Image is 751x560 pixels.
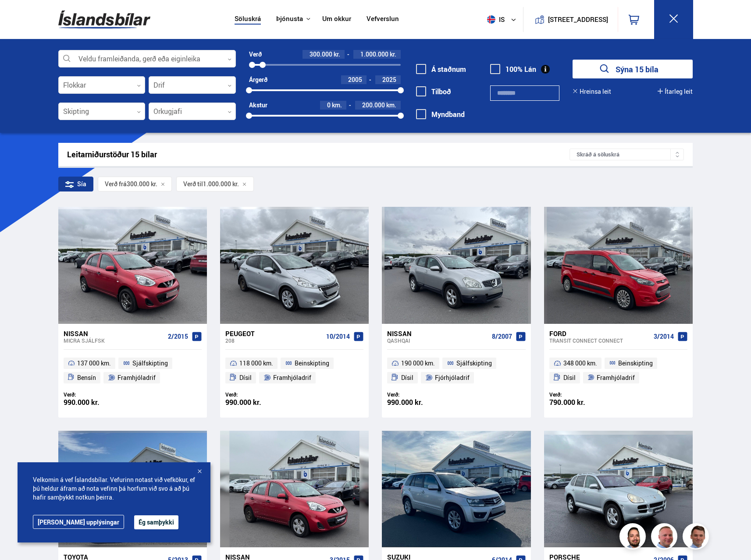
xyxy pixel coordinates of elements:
[573,60,693,78] button: Sýna 15 bíla
[573,88,611,95] button: Hreinsa leit
[64,399,133,406] div: 990.000 kr.
[549,391,619,398] div: Verð:
[401,372,413,383] span: Dísil
[382,75,396,84] span: 2025
[487,15,495,24] img: svg+xml;base64,PHN2ZyB4bWxucz0iaHR0cDovL3d3dy53My5vcmcvMjAwMC9zdmciIHdpZHRoPSI1MTIiIGhlaWdodD0iNT...
[105,181,127,188] span: Verð frá
[7,4,33,30] button: Open LiveChat chat widget
[658,88,693,95] button: Ítarleg leit
[168,333,188,340] span: 2/2015
[273,372,311,383] span: Framhjóladrif
[77,358,111,369] span: 137 000 km.
[549,399,619,406] div: 790.000 kr.
[64,391,133,398] div: Verð:
[549,330,650,337] div: Ford
[401,358,435,369] span: 190 000 km.
[220,324,369,418] a: Peugeot 208 10/2014 118 000 km. Beinskipting Dísil Framhjóladrif Verð: 990.000 kr.
[528,7,613,32] a: [STREET_ADDRESS]
[77,372,96,383] span: Bensín
[33,515,124,529] a: [PERSON_NAME] upplýsingar
[387,391,456,398] div: Verð:
[239,372,252,383] span: Dísil
[310,50,332,58] span: 300.000
[563,358,597,369] span: 348 000 km.
[183,181,203,188] span: Verð til
[132,358,168,369] span: Sjálfskipting
[327,101,331,109] span: 0
[58,5,150,34] img: G0Ugv5HjCgRt.svg
[569,149,684,160] div: Skráð á söluskrá
[654,333,674,340] span: 3/2014
[362,101,385,109] span: 200.000
[387,399,456,406] div: 990.000 kr.
[552,16,605,23] button: [STREET_ADDRESS]
[58,177,93,191] div: Sía
[249,102,267,109] div: Akstur
[276,15,303,23] button: Þjónusta
[235,15,261,24] a: Söluskrá
[225,330,323,337] div: Peugeot
[484,15,505,24] span: is
[322,15,351,24] a: Um okkur
[127,181,157,188] span: 300.000 kr.
[416,88,451,96] label: Tilboð
[67,150,570,159] div: Leitarniðurstöður 15 bílar
[621,525,647,551] img: nhp88E3Fdnt1Opn2.png
[360,50,388,58] span: 1.000.000
[549,337,650,344] div: Transit Connect CONNECT
[490,65,536,73] label: 100% Lán
[484,7,523,32] button: is
[348,75,362,84] span: 2005
[64,330,164,337] div: Nissan
[33,475,195,502] span: Velkomin á vef Íslandsbílar. Vefurinn notast við vefkökur, ef þú heldur áfram að nota vefinn þá h...
[597,372,635,383] span: Framhjóladrif
[326,333,350,340] span: 10/2014
[390,51,396,58] span: kr.
[367,15,399,24] a: Vefverslun
[435,372,470,383] span: Fjórhjóladrif
[618,358,653,369] span: Beinskipting
[225,399,295,406] div: 990.000 kr.
[387,337,488,344] div: Qashqai
[58,324,207,418] a: Nissan Micra SJÁLFSK 2/2015 137 000 km. Sjálfskipting Bensín Framhjóladrif Verð: 990.000 kr.
[416,65,466,73] label: Á staðnum
[225,391,295,398] div: Verð:
[117,372,156,383] span: Framhjóladrif
[382,324,530,418] a: Nissan Qashqai 8/2007 190 000 km. Sjálfskipting Dísil Fjórhjóladrif Verð: 990.000 kr.
[544,324,693,418] a: Ford Transit Connect CONNECT 3/2014 348 000 km. Beinskipting Dísil Framhjóladrif Verð: 790.000 kr.
[332,102,342,109] span: km.
[249,76,267,83] div: Árgerð
[203,181,239,188] span: 1.000.000 kr.
[239,358,273,369] span: 118 000 km.
[134,515,178,529] button: Ég samþykki
[416,110,465,118] label: Myndband
[456,358,492,369] span: Sjálfskipting
[386,102,396,109] span: km.
[64,337,164,344] div: Micra SJÁLFSK
[295,358,329,369] span: Beinskipting
[225,337,323,344] div: 208
[563,372,576,383] span: Dísil
[387,330,488,337] div: Nissan
[334,51,340,58] span: kr.
[249,51,262,58] div: Verð
[492,333,512,340] span: 8/2007
[652,525,679,551] img: siFngHWaQ9KaOqBr.png
[684,525,710,551] img: FbJEzSuNWCJXmdc-.webp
